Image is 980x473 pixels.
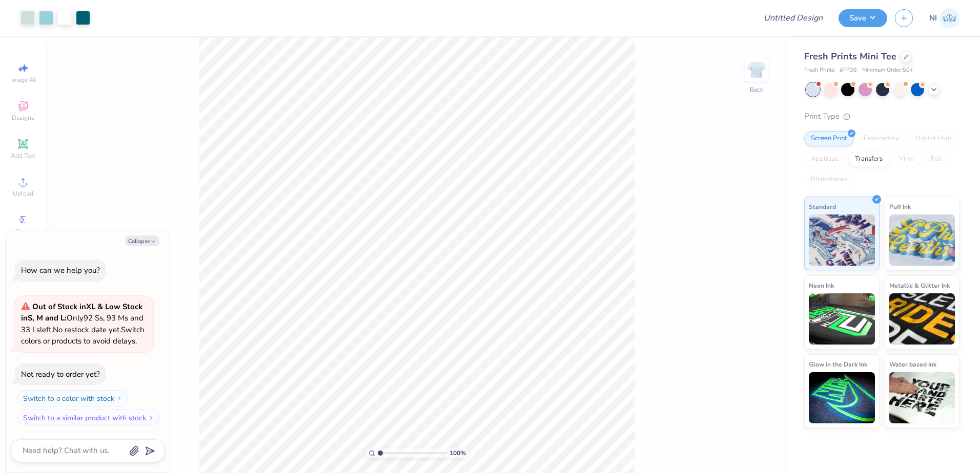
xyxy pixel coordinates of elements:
[21,265,100,275] div: How can we help you?
[809,280,834,291] span: Neon Ink
[889,359,936,370] span: Water based Ink
[13,189,33,198] span: Upload
[17,390,128,406] button: Switch to a color with stock
[12,114,34,122] span: Designs
[804,152,845,167] div: Applique
[804,66,834,75] span: Fresh Prints
[746,59,767,80] img: Back
[889,372,955,423] img: Water based Ink
[804,131,854,146] div: Screen Print
[804,111,959,122] div: Print Type
[11,152,35,160] span: Add Text
[750,85,763,94] div: Back
[21,302,145,347] span: Only 92 Ss, 93 Ms and 33 Ls left. Switch colors or products to avoid delays.
[809,372,875,423] img: Glow in the Dark Ink
[889,214,955,266] img: Puff Ink
[848,152,889,167] div: Transfers
[116,395,122,401] img: Switch to a color with stock
[809,293,875,345] img: Neon Ink
[809,201,836,212] span: Standard
[804,172,854,187] div: Rhinestones
[450,448,466,458] span: 100 %
[924,152,948,167] div: Foil
[889,280,950,291] span: Metallic & Glitter Ink
[857,131,906,146] div: Embroidery
[32,302,97,312] strong: Out of Stock in XL
[840,66,857,75] span: # FP38
[804,50,896,62] span: Fresh Prints Mini Tee
[862,66,913,75] span: Minimum Order: 50 +
[15,227,31,235] span: Greek
[17,410,160,426] button: Switch to a similar product with stock
[125,235,159,246] button: Collapse
[148,415,154,421] img: Switch to a similar product with stock
[940,8,959,28] img: Nicole Isabelle Dimla
[809,359,867,370] span: Glow in the Dark Ink
[839,9,887,27] button: Save
[889,201,911,212] span: Puff Ink
[809,214,875,266] img: Standard
[756,8,831,28] input: Untitled Design
[909,131,958,146] div: Digital Print
[21,369,100,379] div: Not ready to order yet?
[889,293,955,345] img: Metallic & Glitter Ink
[53,325,121,335] span: No restock date yet.
[892,152,921,167] div: Vinyl
[929,8,959,28] a: NI
[11,76,35,84] span: Image AI
[929,12,937,24] span: NI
